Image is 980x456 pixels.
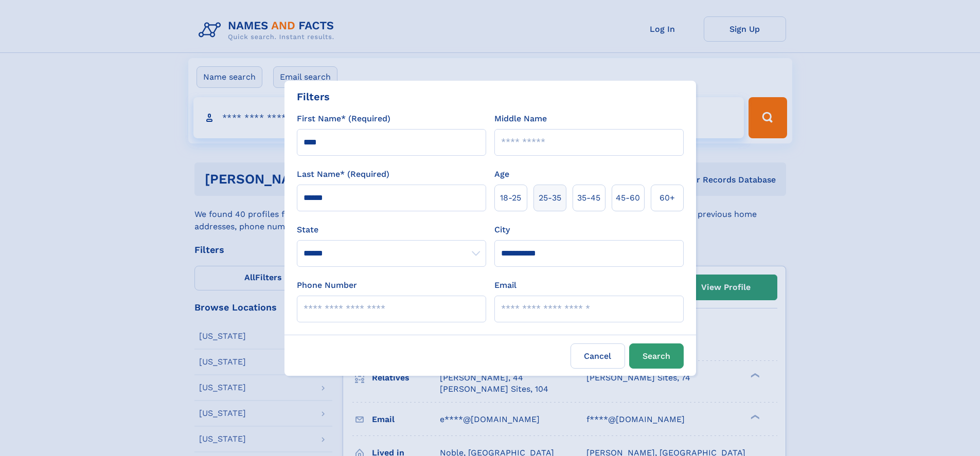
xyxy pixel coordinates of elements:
[616,192,640,204] span: 45‑60
[297,168,389,180] label: Last Name* (Required)
[577,192,600,204] span: 35‑45
[494,224,510,236] label: City
[297,113,390,125] label: First Name* (Required)
[629,343,684,369] button: Search
[660,192,675,204] span: 60+
[494,113,547,125] label: Middle Name
[297,89,330,104] div: Filters
[297,224,486,236] label: State
[297,279,357,291] label: Phone Number
[571,343,625,369] label: Cancel
[539,192,561,204] span: 25‑35
[500,192,521,204] span: 18‑25
[494,168,509,180] label: Age
[494,279,516,291] label: Email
